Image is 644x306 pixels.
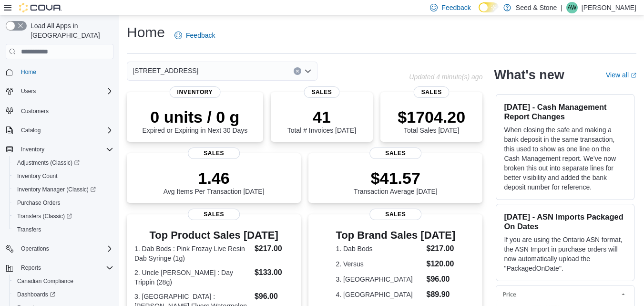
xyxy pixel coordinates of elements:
[10,274,117,288] button: Canadian Compliance
[13,224,45,235] a: Transfers
[13,157,113,169] span: Adjustments (Classic)
[133,65,198,76] span: [STREET_ADDRESS]
[255,291,293,302] dd: $96.00
[13,289,59,300] a: Dashboards
[17,85,113,97] span: Users
[13,211,113,222] span: Transfers (Classic)
[2,65,117,79] button: Home
[21,127,41,134] span: Catalog
[2,124,117,137] button: Catalog
[17,66,40,78] a: Home
[17,125,113,136] span: Catalog
[13,224,113,235] span: Transfers
[516,2,557,13] p: Seed & Stone
[504,235,626,273] p: If you are using the Ontario ASN format, the ASN Import in purchase orders will now automatically...
[170,86,221,98] span: Inventory
[2,84,117,98] button: Users
[10,223,117,236] button: Transfers
[427,258,456,270] dd: $120.00
[369,209,422,220] span: Sales
[17,85,40,97] button: Users
[188,209,240,220] span: Sales
[134,268,251,287] dt: 2. Uncle [PERSON_NAME] : Day Trippin (28g)
[2,261,117,274] button: Reports
[255,267,293,278] dd: $133.00
[504,102,626,121] h3: [DATE] - Cash Management Report Changes
[427,274,456,285] dd: $96.00
[17,212,72,220] span: Transfers (Classic)
[294,67,301,75] button: Clear input
[10,169,117,183] button: Inventory Count
[13,197,113,209] span: Purchase Orders
[13,170,113,182] span: Inventory Count
[566,2,578,13] div: Alex Wang
[336,244,422,253] dt: 1. Dab Bods
[567,2,576,13] span: AW
[142,107,247,127] p: 0 units / 0 g
[10,196,117,210] button: Purchase Orders
[171,26,219,45] a: Feedback
[13,184,113,195] span: Inventory Manager (Classic)
[13,184,100,195] a: Inventory Manager (Classic)
[17,105,113,116] span: Customers
[134,244,251,263] dt: 1. Dab Bods : Pink Frozay Live Resin Dab Syringe (1g)
[164,169,265,195] div: Avg Items Per Transaction [DATE]
[127,23,165,42] h1: Home
[19,3,62,12] img: Cova
[17,243,53,254] button: Operations
[17,291,55,298] span: Dashboards
[21,245,49,253] span: Operations
[2,143,117,156] button: Inventory
[369,148,422,159] span: Sales
[409,73,482,81] p: Updated 4 minute(s) ago
[17,262,113,274] span: Reports
[336,230,455,241] h3: Top Brand Sales [DATE]
[2,104,117,117] button: Customers
[17,144,113,155] span: Inventory
[17,243,113,254] span: Operations
[479,2,499,12] input: Dark Mode
[27,21,113,40] span: Load All Apps in [GEOGRAPHIC_DATA]
[13,197,64,209] a: Purchase Orders
[21,107,49,115] span: Customers
[354,169,438,195] div: Transaction Average [DATE]
[10,210,117,223] a: Transfers (Classic)
[304,86,339,98] span: Sales
[304,67,312,75] button: Open list of options
[21,87,36,95] span: Users
[398,107,465,127] p: $1704.20
[10,183,117,196] a: Inventory Manager (Classic)
[13,211,76,222] a: Transfers (Classic)
[17,159,80,167] span: Adjustments (Classic)
[164,169,265,188] p: 1.46
[441,3,470,12] span: Feedback
[287,107,356,134] div: Total # Invoices [DATE]
[17,144,48,155] button: Inventory
[561,2,562,13] p: |
[336,259,422,269] dt: 2. Versus
[504,125,626,192] p: When closing the safe and making a bank deposit in the same transaction, this used to show as one...
[504,212,626,231] h3: [DATE] - ASN Imports Packaged On Dates
[13,289,113,300] span: Dashboards
[427,289,456,300] dd: $89.90
[494,67,564,83] h2: What's new
[336,290,422,299] dt: 4. [GEOGRAPHIC_DATA]
[414,86,450,98] span: Sales
[427,243,456,254] dd: $217.00
[188,148,240,159] span: Sales
[631,73,636,78] svg: External link
[354,169,438,188] p: $41.57
[21,264,41,272] span: Reports
[142,107,247,134] div: Expired or Expiring in Next 30 Days
[13,275,113,287] span: Canadian Compliance
[582,2,636,13] p: [PERSON_NAME]
[21,146,44,153] span: Inventory
[13,275,77,287] a: Canadian Compliance
[10,288,117,301] a: Dashboards
[336,274,422,284] dt: 3. [GEOGRAPHIC_DATA]
[255,243,293,254] dd: $217.00
[17,226,41,233] span: Transfers
[2,242,117,255] button: Operations
[17,125,44,136] button: Catalog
